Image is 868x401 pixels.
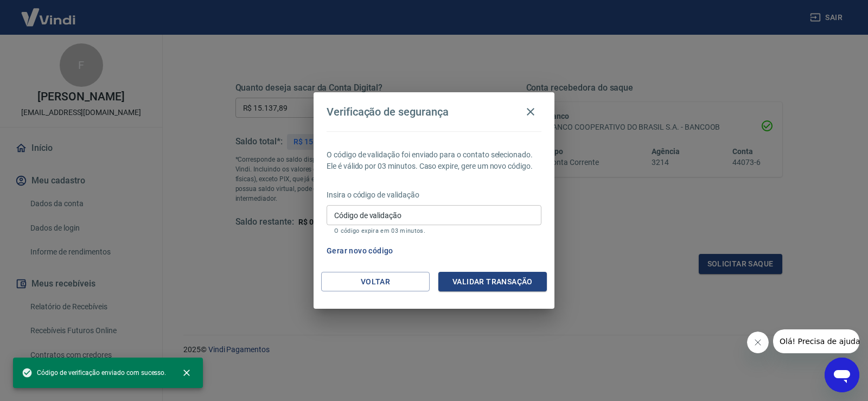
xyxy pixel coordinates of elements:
span: Olá! Precisa de ajuda? [7,8,91,16]
p: Insira o código de validação [327,189,541,201]
button: Gerar novo código [322,241,398,261]
p: O código de validação foi enviado para o contato selecionado. Ele é válido por 03 minutos. Caso e... [327,149,541,172]
iframe: Fechar mensagem [747,332,769,353]
button: Validar transação [438,272,547,292]
h4: Verificação de segurança [327,105,449,118]
p: O código expira em 03 minutos. [334,227,534,234]
span: Código de verificação enviado com sucesso. [22,367,166,378]
iframe: Botão para abrir a janela de mensagens [825,358,859,392]
iframe: Mensagem da empresa [773,329,859,353]
button: Voltar [321,272,430,292]
button: close [175,361,199,385]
